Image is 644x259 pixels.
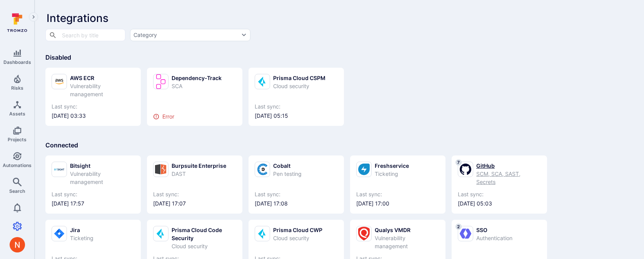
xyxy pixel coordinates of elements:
[375,162,409,170] div: Freshservice
[70,74,135,82] div: AWS ECR
[273,226,322,234] div: Prisma Cloud CWP
[172,74,222,82] div: Dependency-Track
[476,234,512,242] div: Authentication
[455,224,462,230] span: 2
[458,200,541,207] span: [DATE] 05:03
[273,234,322,242] div: Cloud security
[45,53,71,61] span: Disabled
[52,190,135,198] span: Last sync:
[31,14,36,20] i: Expand navigation menu
[45,141,78,149] span: Connected
[153,190,236,198] span: Last sync:
[10,237,25,252] img: ACg8ocIprwjrgDQnDsNSk9Ghn5p5-B8DpAKWoJ5Gi9syOE4K59tr4Q=s96-c
[9,111,25,117] span: Assets
[476,226,512,234] div: SSO
[172,170,226,178] div: DAST
[8,137,27,142] span: Projects
[172,242,236,250] div: Cloud security
[172,162,226,170] div: Burpsuite Enterprise
[273,74,325,82] div: Prisma Cloud CSPM
[375,226,439,234] div: Qualys VMDR
[172,82,222,90] div: SCA
[52,162,135,207] a: BitsightVulnerability managementLast sync:[DATE] 17:57
[458,162,541,207] a: 7GitHubSCM, SCA, SAST, SecretsLast sync:[DATE] 05:03
[11,85,23,91] span: Risks
[375,234,439,250] div: Vulnerability management
[255,190,338,198] span: Last sync:
[455,159,462,165] span: 7
[153,114,236,120] div: Error
[70,226,93,234] div: Jira
[52,112,135,120] span: [DATE] 03:33
[273,162,302,170] div: Cobalt
[356,162,439,207] a: FreshserviceTicketingLast sync:[DATE] 17:00
[255,112,338,120] span: [DATE] 05:15
[153,74,236,120] a: Dependency-TrackSCAError
[29,12,38,22] button: Expand navigation menu
[476,170,541,186] div: SCM, SCA, SAST, Secrets
[9,188,25,194] span: Search
[255,74,338,120] a: Prisma Cloud CSPMCloud securityLast sync:[DATE] 05:15
[273,170,302,178] div: Pen testing
[52,103,135,110] span: Last sync:
[153,162,236,207] a: Burpsuite EnterpriseDASTLast sync:[DATE] 17:07
[52,74,135,120] a: AWS ECRVulnerability managementLast sync:[DATE] 03:33
[60,28,110,42] input: Search by title
[47,12,108,25] span: Integrations
[70,82,135,98] div: Vulnerability management
[476,162,541,170] div: GitHub
[153,200,236,207] span: [DATE] 17:07
[52,200,135,207] span: [DATE] 17:57
[255,103,338,110] span: Last sync:
[172,226,236,242] div: Prisma Cloud Code Security
[133,31,157,39] div: Category
[70,162,135,170] div: Bitsight
[3,162,32,168] span: Automations
[70,170,135,186] div: Vulnerability management
[356,190,439,198] span: Last sync:
[255,162,338,207] a: CobaltPen testingLast sync:[DATE] 17:08
[255,200,338,207] span: [DATE] 17:08
[10,237,25,252] div: Neeren Patki
[3,59,31,65] span: Dashboards
[458,190,541,198] span: Last sync:
[375,170,409,178] div: Ticketing
[130,29,250,41] button: Category
[70,234,93,242] div: Ticketing
[356,200,439,207] span: [DATE] 17:00
[273,82,325,90] div: Cloud security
